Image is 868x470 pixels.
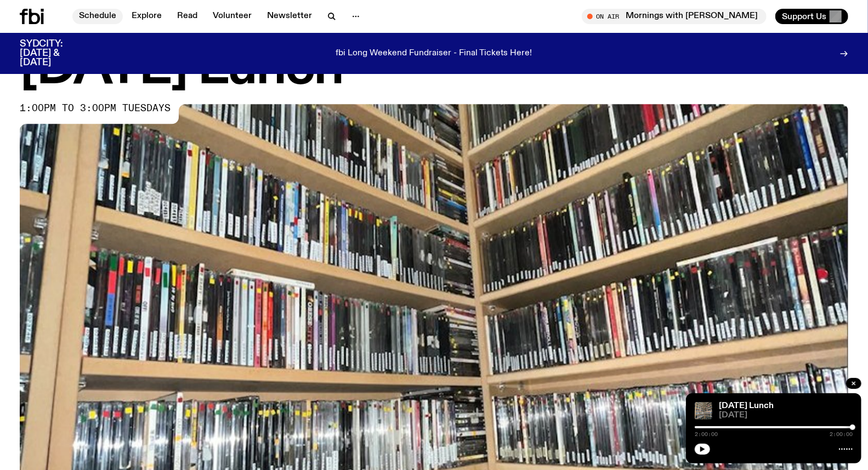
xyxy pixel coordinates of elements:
[171,9,204,24] a: Read
[830,432,853,437] span: 2:00:00
[695,402,712,420] img: A corner shot of the fbi music library
[125,9,168,24] a: Explore
[20,44,848,93] h1: [DATE] Lunch
[695,432,718,437] span: 2:00:00
[336,49,532,59] p: fbi Long Weekend Fundraiser - Final Tickets Here!
[20,104,171,113] span: 1:00pm to 3:00pm tuesdays
[260,9,319,24] a: Newsletter
[782,12,826,21] span: Support Us
[719,411,853,420] span: [DATE]
[206,9,258,24] a: Volunteer
[582,9,767,24] button: On AirMornings with [PERSON_NAME]
[20,39,90,67] h3: SYDCITY: [DATE] & [DATE]
[775,9,848,24] button: Support Us
[72,9,123,24] a: Schedule
[719,402,774,410] a: [DATE] Lunch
